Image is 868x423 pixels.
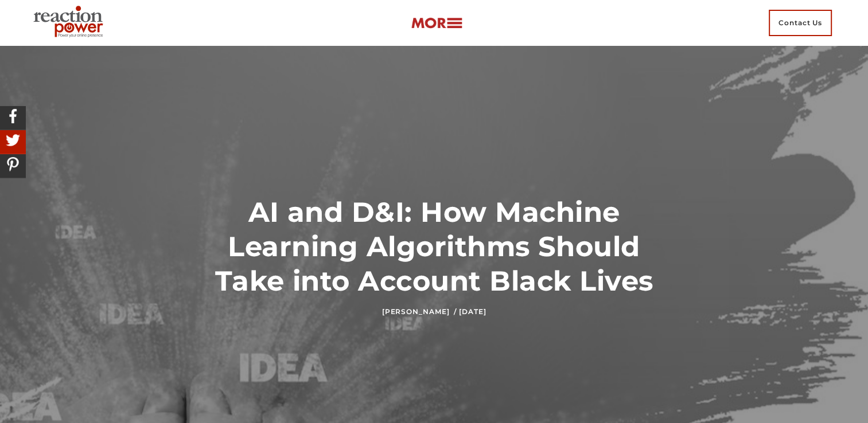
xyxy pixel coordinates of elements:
[3,130,23,150] img: Share On Twitter
[29,2,112,44] img: Executive Branding | Personal Branding Agency
[411,17,462,30] img: more-btn.png
[459,307,486,316] time: [DATE]
[382,307,457,316] a: [PERSON_NAME] /
[769,10,832,36] span: Contact Us
[194,195,674,298] h1: AI and D&I: How Machine Learning Algorithms Should Take into Account Black Lives
[3,106,23,126] img: Share On Facebook
[3,154,23,174] img: Share On Pinterest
